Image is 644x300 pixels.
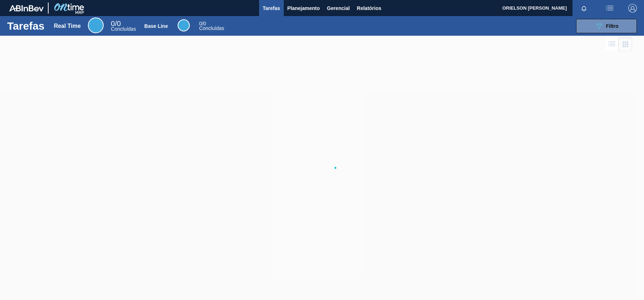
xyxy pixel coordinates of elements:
span: 0 [111,20,115,27]
div: Base Line [178,19,190,31]
div: Base Line [199,21,224,31]
span: Filtro [606,23,619,29]
span: / 0 [199,21,206,26]
span: Concluídas [111,26,136,32]
span: / 0 [111,20,121,27]
button: Notificações [573,3,595,13]
span: Gerencial [327,4,350,12]
div: Real Time [54,23,81,29]
img: userActions [605,4,614,12]
span: Relatórios [357,4,381,12]
div: Real Time [88,17,104,33]
span: 0 [199,21,202,26]
span: Concluídas [199,25,224,31]
span: Planejamento [287,4,320,12]
img: TNhmsLtSVTkK8tSr43FrP2fwEKptu5GPRR3wAAAABJRU5ErkJggg== [9,5,44,11]
h1: Tarefas [7,22,45,30]
div: Real Time [111,21,136,31]
span: Tarefas [263,4,280,12]
img: Logout [628,4,637,12]
div: Base Line [144,23,168,29]
button: Filtro [576,19,637,33]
